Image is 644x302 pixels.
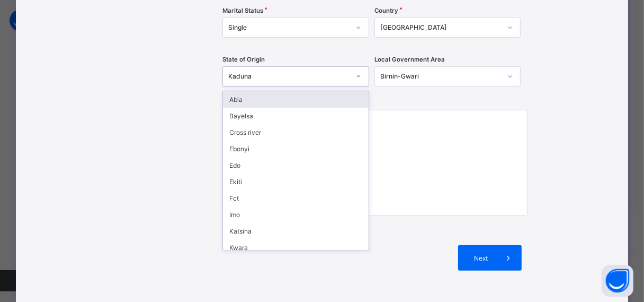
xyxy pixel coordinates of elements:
div: Kwara [223,239,368,256]
div: Imo [223,206,368,223]
div: Cross river [223,124,368,141]
div: Fct [223,190,368,206]
div: Abia [223,91,368,108]
span: State of Origin [222,56,265,63]
div: Birnin-Gwari [380,73,501,81]
div: Katsina [223,223,368,239]
div: Ebonyi [223,141,368,157]
div: [GEOGRAPHIC_DATA] [380,24,501,32]
span: Local Government Area [374,56,445,63]
div: Edo [223,157,368,174]
span: Next [466,254,496,262]
div: Single [228,24,349,32]
span: Marital Status [222,7,263,14]
div: Bayelsa [223,108,368,124]
span: Country [374,7,398,14]
button: Open asap [602,265,633,297]
div: Ekiti [223,174,368,190]
div: Kaduna [228,73,349,81]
